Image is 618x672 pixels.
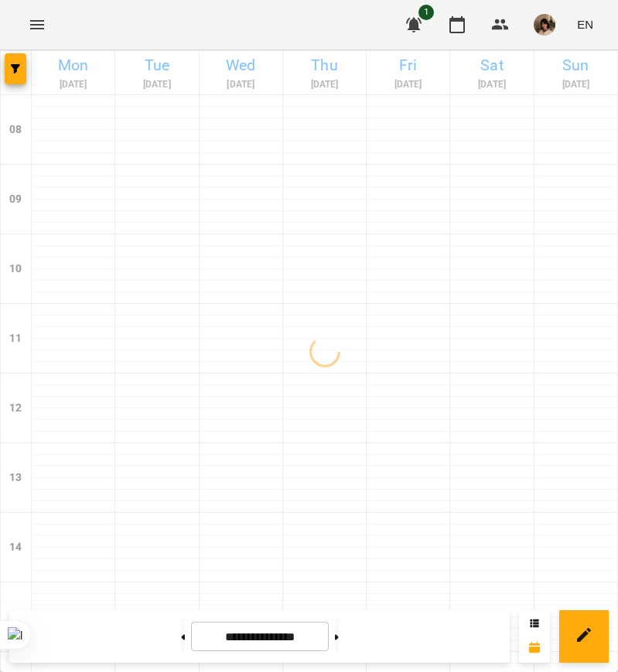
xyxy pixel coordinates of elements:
h6: Sat [452,53,531,77]
h6: Mon [34,53,112,77]
h6: [DATE] [202,77,280,92]
h6: [DATE] [118,77,196,92]
h6: 11 [9,330,22,347]
h6: 09 [9,191,22,208]
h6: 10 [9,261,22,278]
h6: Thu [285,53,364,77]
h6: [DATE] [285,77,364,92]
h6: [DATE] [369,77,447,92]
h6: 12 [9,400,22,417]
h6: [DATE] [537,77,615,92]
span: EN [577,16,593,32]
h6: 08 [9,121,22,138]
button: Menu [19,6,56,43]
h6: Sun [537,53,615,77]
h6: 13 [9,469,22,486]
h6: Wed [202,53,280,77]
button: EN [571,10,599,39]
img: 5ab270ebd8e3dfeff87dc15fffc2038a.png [534,14,555,36]
h6: 14 [9,539,22,556]
h6: Fri [369,53,447,77]
h6: Tue [118,53,196,77]
h6: [DATE] [452,77,531,92]
h6: [DATE] [34,77,112,92]
span: 1 [418,5,434,20]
